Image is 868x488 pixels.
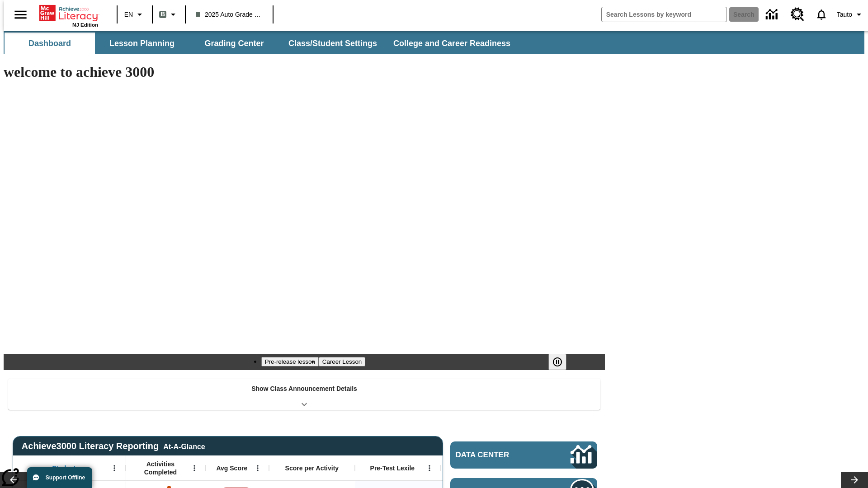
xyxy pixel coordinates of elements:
[4,33,519,54] div: SubNavbar
[97,33,187,54] button: Lesson Planning
[163,441,205,451] div: At-A-Glance
[131,460,190,476] span: Activities Completed
[7,1,34,28] button: Open side menu
[46,474,85,481] span: Support Offline
[196,10,263,19] span: 2025 Auto Grade 1 B
[602,7,726,22] input: search field
[837,10,852,19] span: Tauto
[548,354,566,370] button: Pause
[450,441,597,469] a: Data Center
[22,441,205,451] span: Achieve3000 Literacy Reporting
[386,33,518,54] button: College and Career Readiness
[160,9,165,20] span: B
[251,461,264,475] button: Open Menu
[156,6,182,23] button: Boost Class color is gray green. Change class color
[5,33,95,54] button: Dashboard
[39,4,98,22] a: Home
[281,33,384,54] button: Class/Student Settings
[810,3,833,26] a: Notifications
[423,461,436,475] button: Open Menu
[108,461,121,475] button: Open Menu
[4,64,605,80] h1: welcome to achieve 3000
[760,2,785,27] a: Data Center
[27,467,92,488] button: Support Offline
[39,3,98,28] div: Home
[8,379,600,410] div: Show Class Announcement Details
[251,384,357,394] p: Show Class Announcement Details
[841,472,868,488] button: Lesson carousel, Next
[124,10,133,19] span: EN
[370,464,415,472] span: Pre-Test Lexile
[548,354,576,370] div: Pause
[216,464,247,472] span: Avg Score
[188,461,201,475] button: Open Menu
[4,7,132,15] body: Maximum 600 characters Press Escape to exit toolbar Press Alt + F10 to reach toolbar
[261,357,319,366] button: Slide 1 Pre-release lesson
[52,464,75,472] span: Student
[833,6,868,23] button: Profile/Settings
[4,31,864,54] div: SubNavbar
[120,6,149,23] button: Language: EN, Select a language
[456,450,540,460] span: Data Center
[189,33,279,54] button: Grading Center
[72,22,98,28] span: NJ Edition
[285,464,339,472] span: Score per Activity
[319,357,365,366] button: Slide 2 Career Lesson
[785,2,810,27] a: Resource Center, Will open in new tab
